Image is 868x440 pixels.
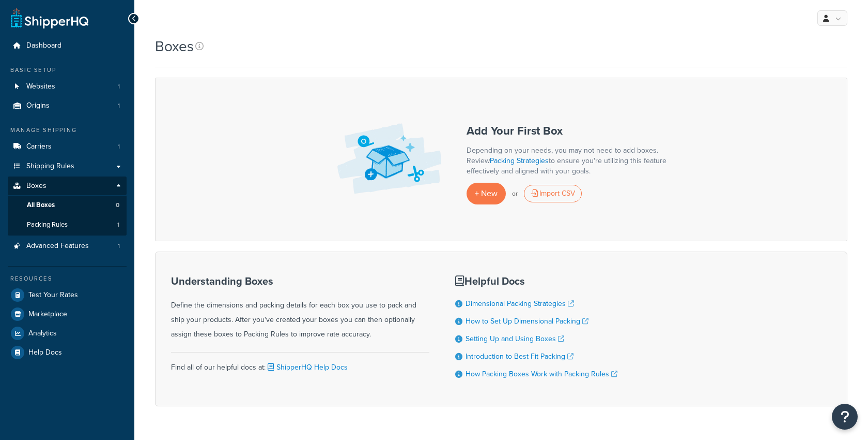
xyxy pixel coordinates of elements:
a: Shipping Rules [8,157,127,176]
a: Advanced Features 1 [8,237,127,256]
div: Define the dimensions and packing details for each box you use to pack and ship your products. Af... [171,275,429,342]
span: Boxes [26,182,47,190]
span: 1 [118,242,120,251]
li: Boxes [8,177,127,236]
div: Manage Shipping [8,126,127,135]
a: ShipperHQ Home [11,8,88,28]
a: Packing Strategies [490,155,549,166]
a: Packing Rules 1 [8,215,127,234]
a: Boxes [8,177,127,196]
span: + New [475,187,498,199]
a: How to Set Up Dimensional Packing [466,316,588,327]
span: Packing Rules [27,221,68,229]
li: Websites [8,77,127,96]
span: Dashboard [26,41,61,50]
span: 1 [117,221,119,229]
a: All Boxes 0 [8,196,127,215]
li: Advanced Features [8,237,127,256]
span: 1 [118,82,120,91]
button: Open Resource Center [832,404,858,430]
span: 1 [118,101,120,110]
a: Analytics [8,324,127,343]
h3: Helpful Docs [455,275,617,287]
a: Marketplace [8,305,127,324]
li: Packing Rules [8,215,127,234]
span: Carriers [26,142,52,151]
span: 1 [118,142,120,151]
h3: Understanding Boxes [171,275,429,287]
a: Dashboard [8,36,127,55]
span: Marketplace [28,310,67,319]
li: Carriers [8,137,127,156]
span: 0 [116,201,119,210]
a: Origins 1 [8,96,127,115]
a: Dimensional Packing Strategies [466,298,574,309]
a: Setting Up and Using Boxes [466,333,564,344]
span: Origins [26,101,50,110]
a: How Packing Boxes Work with Packing Rules [466,369,617,379]
span: Analytics [28,329,57,338]
span: All Boxes [27,201,55,210]
span: Websites [26,82,55,91]
a: ShipperHQ Help Docs [266,362,348,373]
li: Origins [8,96,127,115]
a: Test Your Rates [8,286,127,304]
p: Depending on your needs, you may not need to add boxes. Review to ensure you're utilizing this fe... [467,145,673,177]
a: Websites 1 [8,77,127,96]
span: Help Docs [28,348,62,357]
a: Introduction to Best Fit Packing [466,351,574,362]
div: Import CSV [524,185,582,202]
p: or [512,186,518,201]
li: All Boxes [8,196,127,215]
h1: Boxes [155,36,194,56]
div: Find all of our helpful docs at: [171,352,429,375]
div: Resources [8,274,127,283]
a: Help Docs [8,343,127,362]
span: Advanced Features [26,242,89,251]
span: Test Your Rates [28,291,78,300]
h3: Add Your First Box [467,125,673,137]
a: Carriers 1 [8,137,127,156]
div: Basic Setup [8,66,127,75]
span: Shipping Rules [26,162,74,171]
a: + New [467,183,506,204]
